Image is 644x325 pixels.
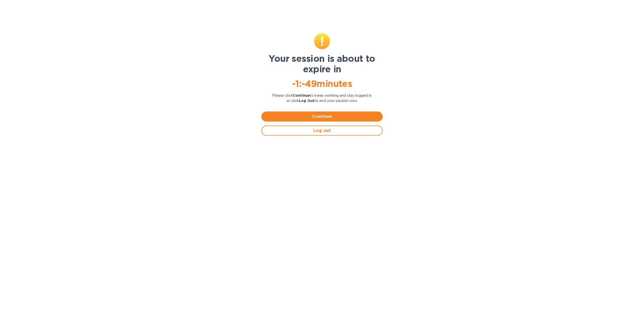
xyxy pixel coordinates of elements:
[261,53,383,74] h1: Your session is about to expire in
[265,114,379,120] span: Continue
[261,126,383,136] button: Log out
[266,128,378,134] span: Log out
[299,99,314,103] b: Log Out
[293,93,310,97] b: Continue
[261,93,383,103] p: Please click to keep working and stay logged in or click to end your session now.
[261,112,383,122] button: Continue
[261,78,383,89] h1: -1 : -49 minutes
